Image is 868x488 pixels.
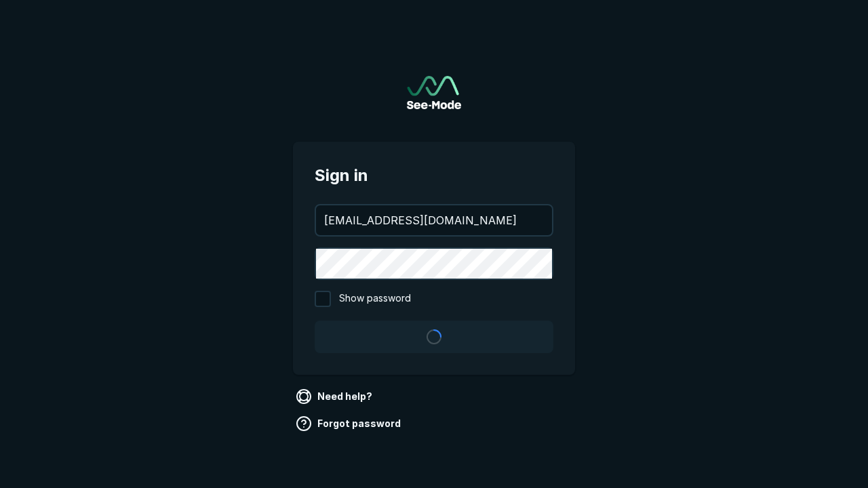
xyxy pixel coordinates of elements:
a: Need help? [293,386,378,407]
span: Sign in [315,163,553,188]
span: Show password [339,291,411,307]
a: Forgot password [293,413,406,434]
a: Go to sign in [407,76,461,109]
img: See-Mode Logo [407,76,461,109]
input: your@email.com [316,205,552,235]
